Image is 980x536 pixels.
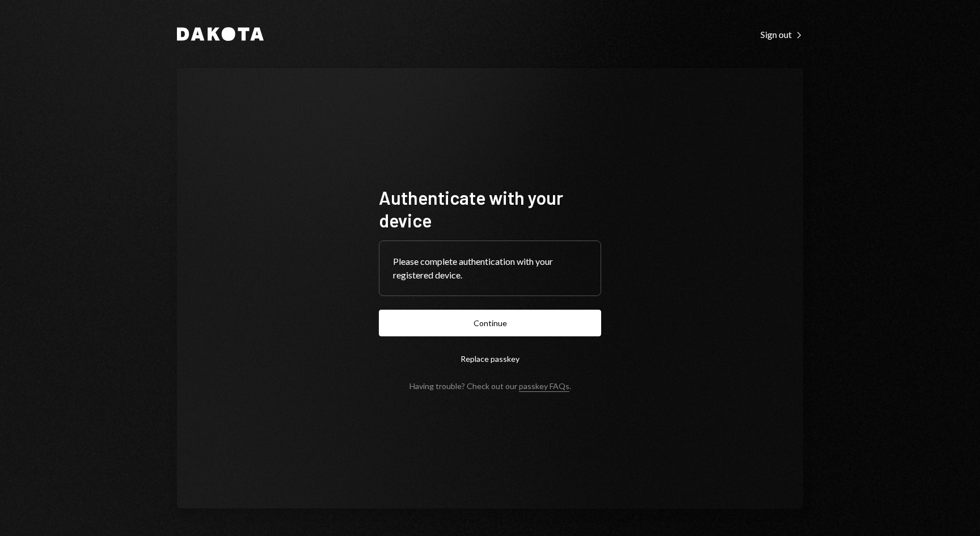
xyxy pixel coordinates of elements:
[519,381,569,392] a: passkey FAQs
[379,310,601,336] button: Continue
[379,345,601,372] button: Replace passkey
[761,28,803,40] a: Sign out
[379,186,601,231] h1: Authenticate with your device
[761,29,803,40] div: Sign out
[409,381,571,391] div: Having trouble? Check out our .
[393,255,587,282] div: Please complete authentication with your registered device.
